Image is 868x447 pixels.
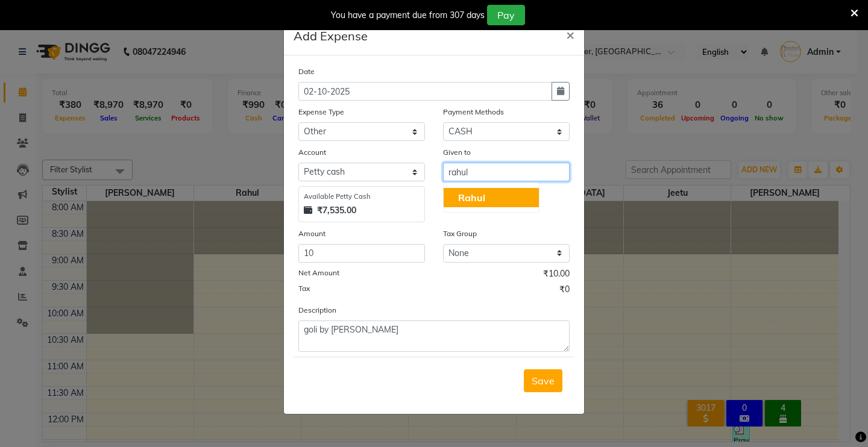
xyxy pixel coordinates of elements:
[298,147,326,158] label: Account
[317,204,356,217] strong: ₹7,535.00
[298,107,344,117] label: Expense Type
[559,283,570,299] span: ₹0
[298,228,325,239] label: Amount
[458,192,485,204] span: Rahul
[443,163,570,181] input: Given to
[298,305,336,316] label: Description
[331,9,485,22] div: You have a payment due from 307 days
[443,107,504,117] label: Payment Methods
[294,27,368,45] h5: Add Expense
[556,17,584,51] button: Close
[298,244,425,263] input: Amount
[566,25,574,43] span: ×
[543,267,570,283] span: ₹10.00
[304,192,420,202] div: Available Petty Cash
[487,5,525,25] button: Pay
[443,147,471,158] label: Given to
[532,375,555,387] span: Save
[443,228,477,239] label: Tax Group
[298,267,339,278] label: Net Amount
[524,369,562,392] button: Save
[298,66,315,77] label: Date
[298,283,310,294] label: Tax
